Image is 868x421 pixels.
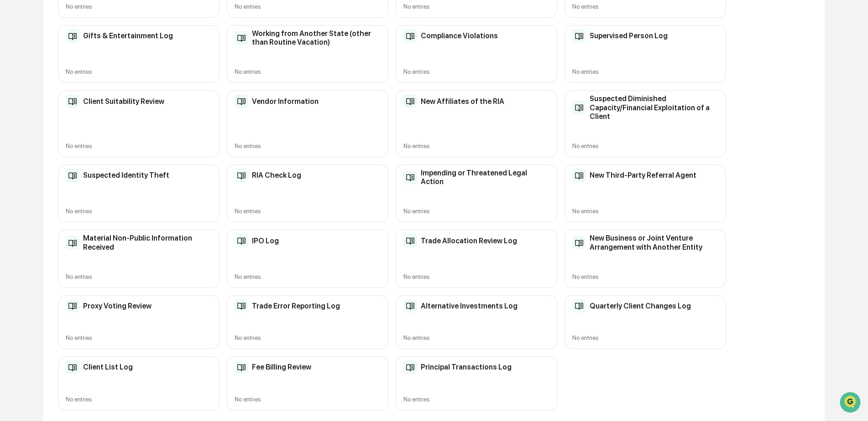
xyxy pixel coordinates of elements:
img: Compliance Log Table Icon [66,169,79,182]
div: No entries [572,68,718,75]
div: No entries [235,3,381,10]
div: No entries [403,208,549,215]
h2: Supervised Person Log [590,31,668,40]
img: Compliance Log Table Icon [572,299,586,313]
h2: Quarterly Client Changes Log [590,302,691,310]
h2: Client Suitability Review [83,97,164,106]
h2: Compliance Violations [421,31,498,40]
div: No entries [66,68,212,75]
div: No entries [572,143,718,149]
img: Compliance Log Table Icon [403,29,417,43]
h2: Trade Error Reporting Log [252,302,340,310]
img: Compliance Log Table Icon [66,299,79,313]
span: Attestations [75,115,113,124]
div: No entries [66,143,212,149]
h2: Gifts & Entertainment Log [83,31,173,40]
div: 🗄️ [66,116,73,123]
img: Compliance Log Table Icon [572,29,586,43]
div: No entries [235,334,381,341]
h2: Vendor Information [252,97,319,106]
img: Compliance Log Table Icon [235,360,248,374]
a: 🖐️Preclearance [5,111,63,128]
img: Compliance Log Table Icon [235,31,248,45]
div: No entries [572,208,718,215]
img: Compliance Log Table Icon [403,299,417,313]
h2: Client List Log [83,363,133,371]
iframe: Open customer support [839,391,863,416]
div: No entries [572,334,718,341]
img: Compliance Log Table Icon [572,169,586,182]
span: Preclearance [18,115,59,124]
div: No entries [235,273,381,280]
h2: RIA Check Log [252,171,301,180]
div: We're available if you need us! [31,79,115,86]
div: No entries [66,208,212,215]
img: Compliance Log Table Icon [572,236,586,250]
div: No entries [403,396,549,403]
span: Data Lookup [18,132,58,141]
img: Compliance Log Table Icon [235,94,248,108]
div: Start new chat [31,70,150,79]
div: No entries [235,396,381,403]
h2: New Third-Party Referral Agent [590,171,696,180]
h2: IPO Log [252,236,279,245]
button: Start new chat [155,72,166,83]
div: No entries [403,3,549,10]
h2: Alternative Investments Log [421,302,518,310]
img: Compliance Log Table Icon [572,101,586,114]
div: No entries [572,3,718,10]
h2: Suspected Diminished Capacity/Financial Exploitation of a Client [590,94,718,121]
div: No entries [235,143,381,149]
h2: New Affiliates of the RIA [421,97,504,106]
h2: Fee Billing Review [252,363,311,371]
img: Compliance Log Table Icon [403,360,417,374]
img: Compliance Log Table Icon [235,169,248,182]
h2: Trade Allocation Review Log [421,236,517,245]
h2: Material Non-Public Information Received [83,234,212,251]
img: Compliance Log Table Icon [235,234,248,247]
div: No entries [235,208,381,215]
div: 🖐️ [9,116,16,123]
p: How can we help? [9,19,166,34]
div: No entries [66,273,212,280]
a: Powered byPylon [64,154,110,161]
a: 🗄️Attestations [63,111,117,128]
h2: New Business or Joint Venture Arrangement with Another Entity [590,234,718,251]
h2: Working from Another State (other than Routine Vacation) [252,29,381,46]
div: No entries [403,143,549,149]
div: No entries [66,3,212,10]
div: No entries [403,68,549,75]
img: Compliance Log Table Icon [66,94,79,108]
img: Compliance Log Table Icon [66,29,79,43]
div: 🔎 [9,133,16,140]
div: No entries [66,334,212,341]
div: No entries [66,396,212,403]
div: No entries [403,273,549,280]
h2: Principal Transactions Log [421,363,512,371]
img: Compliance Log Table Icon [403,94,417,108]
img: Compliance Log Table Icon [235,299,248,313]
img: Compliance Log Table Icon [66,360,79,374]
img: Compliance Log Table Icon [66,236,79,250]
h2: Suspected Identity Theft [83,171,169,180]
div: No entries [572,273,718,280]
h2: Proxy Voting Review [83,302,152,310]
img: Compliance Log Table Icon [403,170,417,184]
img: 1746055101610-c473b297-6a78-478c-a979-82029cc54cd1 [9,70,26,86]
span: Pylon [91,154,110,161]
img: Compliance Log Table Icon [403,234,417,247]
h2: Impending or Threatened Legal Action [421,169,549,186]
a: 🔎Data Lookup [5,128,61,145]
div: No entries [235,68,381,75]
div: No entries [403,334,549,341]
